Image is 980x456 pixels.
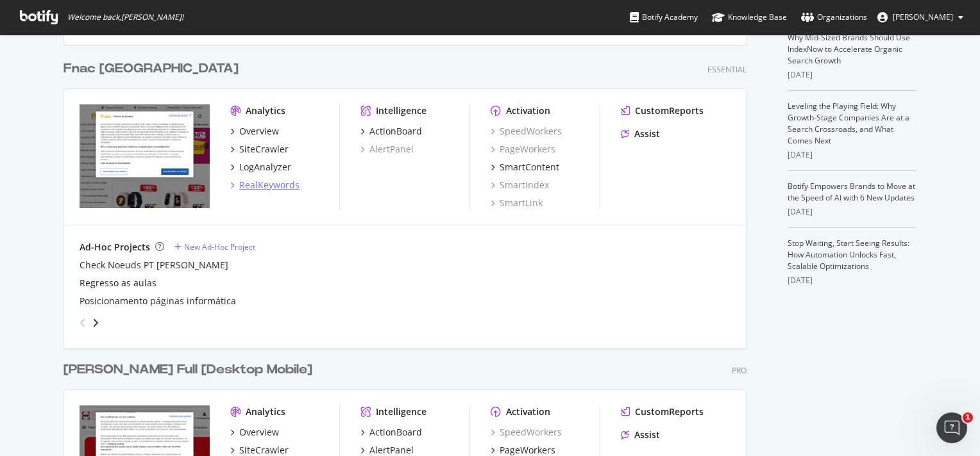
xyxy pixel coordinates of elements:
[893,12,953,22] span: HACHICHA Mohamed Amine
[239,125,279,138] div: Overview
[63,361,312,379] div: [PERSON_NAME] Full [Desktop Mobile]
[184,241,255,252] div: New Ad-Hoc Project
[369,426,422,439] div: ActionBoard
[80,295,236,307] a: Posicionamento páginas informática
[491,125,562,138] a: SpeedWorkers
[621,428,660,441] a: Assist
[963,412,973,423] span: 1
[246,405,285,418] div: Analytics
[630,11,698,24] div: Botify Academy
[67,12,183,22] span: Welcome back, [PERSON_NAME] !
[174,241,255,252] a: New Ad-Hoc Project
[867,7,974,28] button: [PERSON_NAME]
[712,11,787,24] div: Knowledge Base
[788,149,917,161] div: [DATE]
[788,69,917,81] div: [DATE]
[230,161,291,174] a: LogAnalyzer
[63,361,317,379] a: [PERSON_NAME] Full [Desktop Mobile]
[80,277,156,289] a: Regresso as aulas
[788,32,910,66] a: Why Mid-Sized Brands Should Use IndexNow to Accelerate Organic Search Growth
[621,104,704,117] a: CustomReports
[80,241,150,254] div: Ad-Hoc Projects
[239,143,289,156] div: SiteCrawler
[91,316,100,329] div: angle-right
[491,161,559,174] a: SmartContent
[230,179,300,191] a: RealKeywords
[376,405,427,418] div: Intelligence
[788,101,909,146] a: Leveling the Playing Field: Why Growth-Stage Companies Are at a Search Crossroads, and What Comes...
[74,313,91,333] div: angle-left
[491,179,549,191] a: SmartIndex
[788,275,917,286] div: [DATE]
[801,11,867,24] div: Organizations
[376,104,427,117] div: Intelligence
[491,197,543,209] a: SmartLink
[635,104,704,117] div: CustomReports
[500,161,559,174] div: SmartContent
[239,179,300,191] div: RealKeywords
[80,104,210,208] img: www.fnac.pt
[360,143,414,156] a: AlertPanel
[491,143,555,156] a: PageWorkers
[246,104,285,117] div: Analytics
[621,127,660,140] a: Assist
[621,405,704,418] a: CustomReports
[63,60,244,78] a: Fnac [GEOGRAPHIC_DATA]
[491,426,562,439] a: SpeedWorkers
[732,365,747,376] div: Pro
[360,426,422,439] a: ActionBoard
[788,181,915,203] a: Botify Empowers Brands to Move at the Speed of AI with 6 New Updates
[707,64,747,75] div: Essential
[369,125,422,138] div: ActionBoard
[239,161,291,174] div: LogAnalyzer
[634,428,660,441] div: Assist
[635,405,704,418] div: CustomReports
[788,238,909,272] a: Stop Waiting, Start Seeing Results: How Automation Unlocks Fast, Scalable Optimizations
[634,127,660,140] div: Assist
[936,412,967,443] iframe: Intercom live chat
[63,60,239,78] div: Fnac [GEOGRAPHIC_DATA]
[360,125,422,138] a: ActionBoard
[230,125,279,138] a: Overview
[230,426,279,439] a: Overview
[239,426,279,439] div: Overview
[230,143,289,156] a: SiteCrawler
[788,206,917,218] div: [DATE]
[506,104,550,117] div: Activation
[506,405,550,418] div: Activation
[80,259,228,272] a: Check Noeuds PT [PERSON_NAME]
